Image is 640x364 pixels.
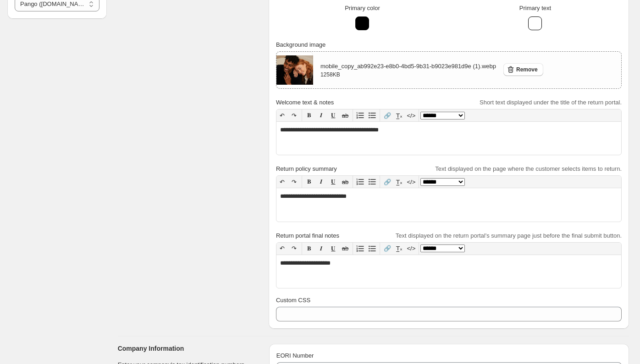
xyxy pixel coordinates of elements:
[327,109,339,121] button: 𝐔
[276,232,339,239] span: Return portal final notes
[354,243,366,255] button: Numbered list
[480,99,622,106] span: Short text displayed under the title of the return portal.
[396,232,622,239] span: Text displayed on the return portal's summary page just before the final submit button.
[276,165,337,172] span: Return policy summary
[519,5,551,11] span: Primary text
[342,112,348,119] s: ab
[303,243,315,255] button: 𝐁
[276,41,326,48] span: Background image
[393,109,405,121] button: T̲ₓ
[276,109,288,121] button: ↶
[331,245,335,252] span: 𝐔
[405,243,417,255] button: </>
[315,243,327,255] button: 𝑰
[276,297,310,304] span: Custom CSS
[118,344,262,353] h3: Company Information
[366,176,378,188] button: Bullet list
[381,176,393,188] button: 🔗
[393,243,405,255] button: T̲ₓ
[288,109,300,121] button: ↷
[303,109,315,121] button: 𝐁
[327,176,339,188] button: 𝐔
[381,243,393,255] button: 🔗
[354,176,366,188] button: Numbered list
[342,179,348,185] s: ab
[354,109,366,121] button: Numbered list
[339,176,351,188] button: ab
[345,5,380,11] span: Primary color
[339,109,351,121] button: ab
[342,245,348,252] s: ab
[320,71,496,78] p: 1258 KB
[320,62,496,78] div: mobile_copy_ab992e23-e8b0-4bd5-9b31-b9023e981d9e (1).webp
[366,243,378,255] button: Bullet list
[327,243,339,255] button: 𝐔
[405,109,417,121] button: </>
[435,165,622,172] span: Text displayed on the page where the customer selects items to return.
[381,109,393,121] button: 🔗
[516,66,538,73] span: Remove
[276,352,314,359] span: EORI Number
[315,176,327,188] button: 𝑰
[331,112,335,119] span: 𝐔
[288,176,300,188] button: ↷
[503,63,543,76] button: Remove
[276,243,288,255] button: ↶
[339,243,351,255] button: ab
[303,176,315,188] button: 𝐁
[276,176,288,188] button: ↶
[393,176,405,188] button: T̲ₓ
[331,178,335,185] span: 𝐔
[315,109,327,121] button: 𝑰
[366,109,378,121] button: Bullet list
[288,243,300,255] button: ↷
[276,99,334,106] span: Welcome text & notes
[405,176,417,188] button: </>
